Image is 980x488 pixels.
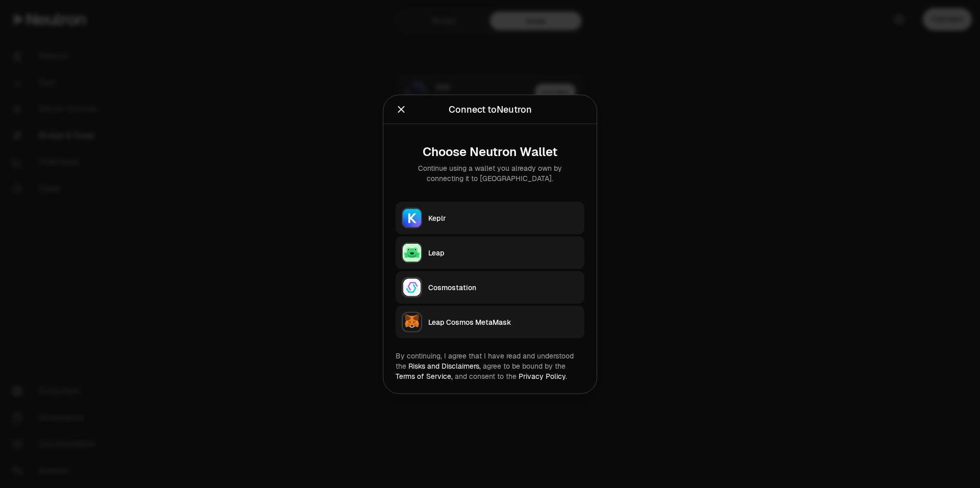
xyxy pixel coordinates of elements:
[519,371,567,380] a: Privacy Policy.
[396,271,584,303] button: CosmostationCosmostation
[396,371,453,380] a: Terms of Service,
[403,313,421,331] img: Leap Cosmos MetaMask
[449,102,532,116] div: Connect to Neutron
[404,144,576,159] div: Choose Neutron Wallet
[403,209,421,227] img: Keplr
[408,361,481,370] a: Risks and Disclaimers,
[396,350,584,381] div: By continuing, I agree that I have read and understood the agree to be bound by the and consent t...
[403,278,421,296] img: Cosmostation
[428,317,578,327] div: Leap Cosmos MetaMask
[428,282,578,292] div: Cosmostation
[396,305,584,338] button: Leap Cosmos MetaMaskLeap Cosmos MetaMask
[404,163,576,183] div: Continue using a wallet you already own by connecting it to [GEOGRAPHIC_DATA].
[428,247,578,258] div: Leap
[428,213,578,223] div: Keplr
[403,243,421,262] img: Leap
[396,201,584,234] button: KeplrKeplr
[396,102,407,116] button: Close
[396,236,584,269] button: LeapLeap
